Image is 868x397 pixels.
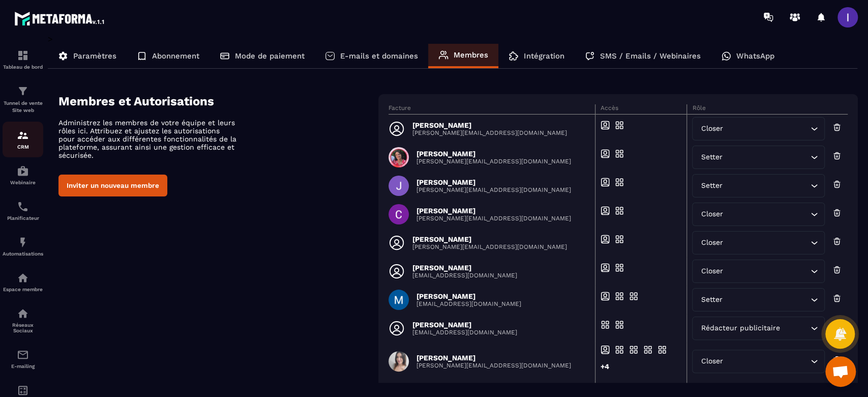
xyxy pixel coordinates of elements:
span: Closer [699,237,725,248]
div: Search for option [692,350,825,373]
input: Search for option [725,356,808,367]
a: formationformationTableau de bord [3,42,43,77]
img: social-network [17,307,29,320]
p: [PERSON_NAME] [412,121,567,129]
span: Setter [699,294,725,305]
p: Abonnement [152,51,199,61]
p: E-mailing [3,363,43,369]
input: Search for option [782,323,808,334]
img: scheduler [17,201,29,213]
input: Search for option [725,237,808,248]
p: [PERSON_NAME] [412,235,567,243]
p: Réseaux Sociaux [3,322,43,333]
span: Closer [699,356,725,367]
img: automations [17,272,29,284]
span: Closer [699,123,725,134]
div: Search for option [692,146,825,169]
p: [EMAIL_ADDRESS][DOMAIN_NAME] [412,272,517,279]
p: Mode de paiement [235,51,305,61]
span: Setter [699,152,725,163]
p: Planificateur [3,215,43,221]
p: Membres [454,50,488,60]
p: [EMAIL_ADDRESS][DOMAIN_NAME] [412,329,517,336]
img: automations [17,236,29,248]
p: [PERSON_NAME] [412,264,517,272]
p: [PERSON_NAME][EMAIL_ADDRESS][DOMAIN_NAME] [416,186,571,193]
span: Rédacteur publicitaire [699,323,782,334]
a: schedulerschedulerPlanificateur [3,193,43,229]
input: Search for option [725,294,808,305]
p: SMS / Emails / Webinaires [600,51,701,61]
div: +4 [601,361,610,378]
div: Search for option [692,231,825,254]
a: formationformationTunnel de vente Site web [3,77,43,122]
th: Facture [388,104,595,115]
img: email [17,349,29,361]
p: Administrez les membres de votre équipe et leurs rôles ici. Attribuez et ajustez les autorisation... [58,119,236,159]
div: Search for option [692,317,825,340]
div: Search for option [692,288,825,311]
p: [PERSON_NAME] [416,292,521,300]
p: [PERSON_NAME] [412,321,517,329]
span: Setter [699,180,725,191]
a: automationsautomationsWebinaire [3,157,43,193]
img: accountant [17,384,29,396]
p: [PERSON_NAME] [416,178,571,186]
input: Search for option [725,180,808,191]
p: Espace membre [3,287,43,292]
div: Search for option [692,203,825,226]
img: formation [17,85,29,97]
a: automationsautomationsAutomatisations [3,229,43,264]
a: automationsautomationsEspace membre [3,264,43,300]
p: Automatisations [3,251,43,257]
p: Paramètres [73,51,116,61]
img: formation [17,49,29,62]
input: Search for option [725,209,808,220]
div: Ouvrir le chat [825,356,856,387]
p: Intégration [524,51,564,61]
a: formationformationCRM [3,122,43,157]
span: Closer [699,266,725,277]
p: [PERSON_NAME][EMAIL_ADDRESS][DOMAIN_NAME] [416,215,571,222]
p: [PERSON_NAME][EMAIL_ADDRESS][DOMAIN_NAME] [416,362,571,369]
input: Search for option [725,123,808,134]
div: Search for option [692,260,825,283]
span: Closer [699,209,725,220]
input: Search for option [725,152,808,163]
p: [PERSON_NAME][EMAIL_ADDRESS][DOMAIN_NAME] [412,129,567,136]
p: E-mails et domaines [340,51,418,61]
img: logo [14,9,106,27]
p: Tunnel de vente Site web [3,100,43,114]
p: [PERSON_NAME] [416,207,571,215]
p: CRM [3,144,43,150]
h4: Membres et Autorisations [58,94,378,108]
p: WhatsApp [736,51,774,61]
p: Tableau de bord [3,64,43,70]
p: [PERSON_NAME] [416,150,571,158]
th: Rôle [687,104,848,115]
div: Search for option [692,117,825,140]
button: Inviter un nouveau membre [58,175,167,196]
img: automations [17,165,29,177]
div: Search for option [692,174,825,197]
p: [PERSON_NAME][EMAIL_ADDRESS][DOMAIN_NAME] [412,243,567,250]
p: [EMAIL_ADDRESS][DOMAIN_NAME] [416,300,521,307]
p: [PERSON_NAME] [416,354,571,362]
th: Accès [595,104,687,115]
p: Webinaire [3,180,43,185]
img: formation [17,129,29,141]
a: emailemailE-mailing [3,341,43,377]
p: [PERSON_NAME][EMAIL_ADDRESS][DOMAIN_NAME] [416,158,571,165]
a: social-networksocial-networkRéseaux Sociaux [3,300,43,341]
input: Search for option [725,266,808,277]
